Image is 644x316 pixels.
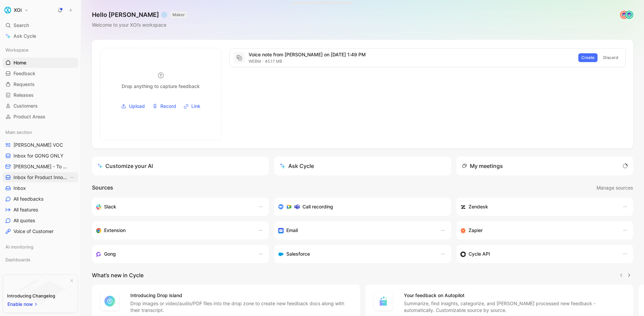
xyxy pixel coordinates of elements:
button: MAKER [170,11,187,18]
span: Voice of Customer [13,228,54,235]
div: Sync your customers, send feedback and get updates in Slack [96,203,251,211]
span: Enable now [7,300,34,308]
h4: Introducing Drop island [130,291,352,299]
h3: Cycle API [469,250,490,258]
a: Feedback [3,68,78,79]
a: Ask Cycle [3,31,78,41]
h3: Slack [104,203,116,211]
span: Dashboards [5,256,30,263]
span: Record [160,102,176,110]
h4: Your feedback on Autopilot [404,291,625,299]
div: Capture feedback from anywhere on the web [96,226,251,234]
span: Manage sources [597,184,633,192]
span: All features [13,206,38,213]
div: Main section [3,127,78,137]
a: Inbox for GONG ONLY [3,151,78,161]
h3: Call recording [302,203,333,211]
a: Inbox for Product Innovation Product AreaView actions [3,172,78,182]
h2: What’s new in Cycle [92,271,143,279]
span: AI monitoring [5,243,33,250]
span: Discard [603,54,618,61]
span: All feedbacks [13,196,43,202]
div: Workspace [3,45,78,55]
span: Feedback [13,70,35,77]
div: Main section[PERSON_NAME] VOCInbox for GONG ONLY[PERSON_NAME] - To ProcessInbox for Product Innov... [3,127,78,236]
span: Main section [5,129,32,136]
img: avatar [626,11,633,18]
button: View actions [69,174,75,181]
a: Requests [3,79,78,89]
span: Upload [129,102,145,110]
p: Summarize, find insights, categorize, and [PERSON_NAME] processed new feedback - automatically. C... [404,300,625,314]
div: Introducing Changelog [7,292,55,300]
span: Inbox [13,185,26,192]
h2: Sources [92,183,113,192]
h3: Salesforce [286,250,310,258]
a: All features [3,205,78,215]
span: [PERSON_NAME] VOC [13,142,63,148]
span: Inbox for Product Innovation Product Area [13,174,69,181]
div: My meetings [462,162,503,170]
div: Sync customers and create docs [460,203,616,211]
div: AI monitoring [3,242,78,252]
img: avatar [621,11,627,18]
button: Create [578,53,598,62]
div: Forward emails to your feedback inbox [278,226,433,234]
span: Requests [13,81,35,88]
span: [PERSON_NAME] - To Process [13,163,70,170]
button: Manage sources [596,183,633,192]
a: All feedbacks [3,194,78,204]
h1: Hello [PERSON_NAME] ❄️ [92,11,187,19]
a: Product Areas [3,112,78,122]
p: Drop images or video/audio/PDF files into the drop zone to create new feedback docs along with th... [130,300,352,314]
button: Link [181,101,203,111]
span: Releases [13,92,34,98]
span: Link [191,102,200,110]
button: Enable now [7,300,39,309]
div: Drop anything to capture feedback [122,82,200,90]
div: Welcome to your XOi’s workspace [92,21,187,29]
button: Upload [119,101,147,111]
a: [PERSON_NAME] VOC [3,140,78,150]
span: 45.17 MB [261,59,282,64]
span: webm [249,59,261,64]
span: Search [13,21,29,29]
span: Product Areas [13,113,45,120]
div: Record & transcribe meetings from Zoom, Meet & Teams. [278,203,442,211]
div: Customize your AI [97,162,153,170]
div: Dashboards [3,255,78,267]
div: Dashboards [3,255,78,265]
button: Ask Cycle [274,156,451,175]
h3: Zapier [469,226,483,234]
div: Capture feedback from your incoming calls [96,250,251,258]
a: Inbox [3,183,78,193]
div: Sync customers & send feedback from custom sources. Get inspired by our favorite use case [460,250,616,258]
div: Capture feedback from thousands of sources with Zapier (survey results, recordings, sheets, etc). [460,226,616,234]
button: XOiXOi [3,5,30,15]
a: Customize your AI [92,156,269,175]
span: Ask Cycle [13,32,36,40]
a: Voice of Customer [3,226,78,236]
span: Customers [13,103,38,109]
img: bg-BLZuj68n.svg [9,275,72,309]
div: AI monitoring [3,242,78,254]
img: XOi [4,7,11,13]
div: Search [3,20,78,30]
span: Workspace [5,47,29,53]
h3: Zendesk [469,203,488,211]
h3: Extension [104,226,126,234]
button: Discard [600,53,621,62]
span: Home [13,59,26,66]
a: Releases [3,90,78,100]
a: Customers [3,101,78,111]
h3: Email [286,226,298,234]
a: Home [3,58,78,68]
div: Ask Cycle [280,162,314,170]
span: Create [581,54,594,61]
a: [PERSON_NAME] - To Process [3,162,78,172]
span: Inbox for GONG ONLY [13,152,63,159]
button: Record [150,101,179,111]
span: All quotes [13,217,35,224]
h3: Gong [104,250,116,258]
h1: XOi [14,7,22,13]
